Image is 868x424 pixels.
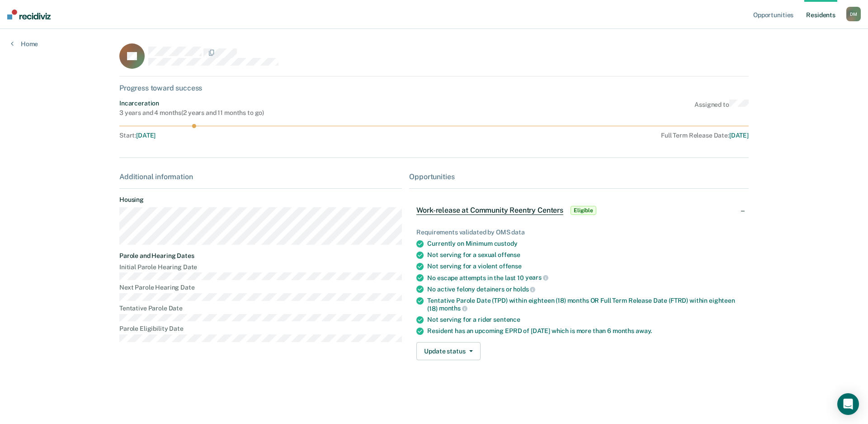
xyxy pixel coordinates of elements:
[119,305,402,312] dt: Tentative Parole Date
[427,316,741,324] div: Not serving for a rider
[11,40,38,48] a: Home
[427,251,741,259] div: Not serving for a sexual
[119,109,264,117] div: 3 years and 4 months ( 2 years and 11 months to go )
[837,393,859,415] div: Open Intercom Messenger
[636,327,652,334] span: away.
[119,84,749,92] div: Progress toward success
[427,240,741,248] div: Currently on Minimum
[136,132,156,139] span: [DATE]
[494,240,518,247] span: custody
[119,252,402,260] dt: Parole and Hearing Dates
[513,286,535,293] span: holds
[416,342,480,360] button: Update status
[498,251,520,258] span: offense
[7,10,51,19] img: Recidiviz
[416,206,563,215] span: Work-release at Community Reentry Centers
[427,274,741,282] div: No escape attempts in the last 10
[729,132,749,139] span: [DATE]
[119,100,264,107] div: Incarceration
[493,316,520,323] span: sentence
[119,284,402,291] dt: Next Parole Hearing Date
[427,285,741,293] div: No active felony detainers or
[119,263,402,271] dt: Initial Parole Hearing Date
[119,196,402,204] dt: Housing
[846,7,861,21] div: D M
[119,132,406,139] div: Start :
[409,172,749,181] div: Opportunities
[525,274,548,281] span: years
[119,325,402,333] dt: Parole Eligibility Date
[439,305,467,312] span: months
[119,172,402,181] div: Additional information
[410,132,749,139] div: Full Term Release Date :
[571,206,596,215] span: Eligible
[427,297,741,312] div: Tentative Parole Date (TPD) within eighteen (18) months OR Full Term Release Date (FTRD) within e...
[409,196,749,225] div: Work-release at Community Reentry CentersEligible
[694,100,749,117] div: Assigned to
[427,262,741,270] div: Not serving for a violent
[416,229,741,236] div: Requirements validated by OMS data
[499,262,522,270] span: offense
[846,7,861,21] button: DM
[427,327,741,335] div: Resident has an upcoming EPRD of [DATE] which is more than 6 months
